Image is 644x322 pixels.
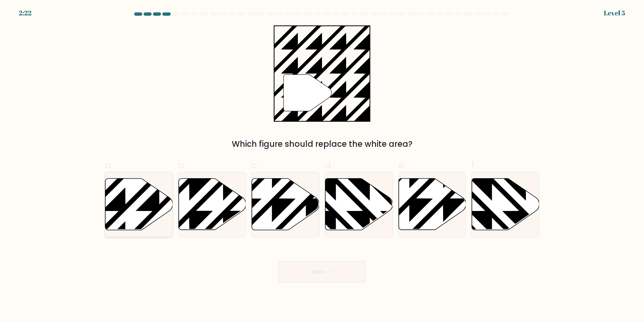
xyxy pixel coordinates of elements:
[471,158,476,172] span: f.
[283,75,331,111] g: "
[109,138,535,150] div: Which figure should replace the white area?
[604,8,625,18] div: Level 5
[278,261,366,283] button: Next
[325,158,333,172] span: d.
[251,158,259,172] span: c.
[178,158,186,172] span: b.
[19,8,32,18] div: 2:22
[105,158,113,172] span: a.
[398,158,406,172] span: e.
